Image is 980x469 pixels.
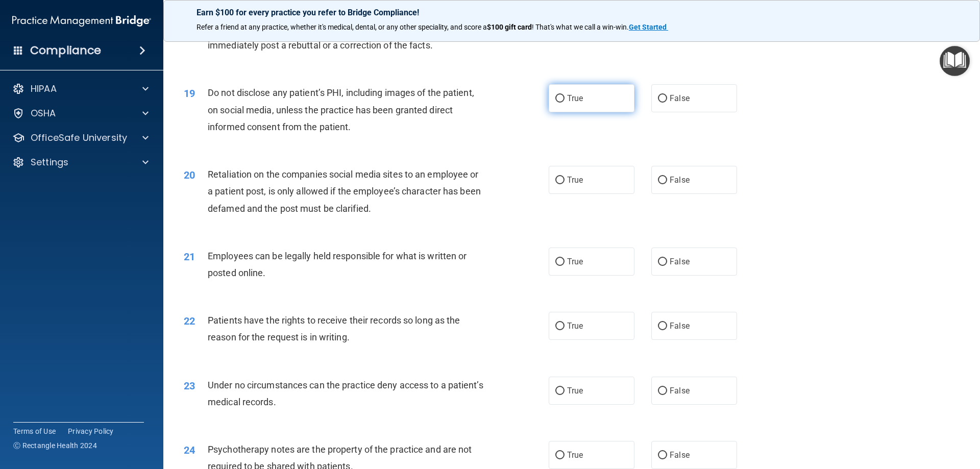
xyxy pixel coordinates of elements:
strong: $100 gift card [487,23,532,31]
input: False [658,452,667,459]
span: True [567,321,583,331]
span: False [670,321,690,331]
input: True [555,177,565,184]
p: Earn $100 for every practice you refer to Bridge Compliance! [197,8,947,17]
input: False [658,258,667,266]
span: Employees can be legally held responsible for what is written or posted online. [208,251,467,278]
span: 22 [184,315,195,327]
input: False [658,387,667,395]
span: False [670,93,690,103]
input: True [555,452,565,459]
span: Patients have the rights to receive their records so long as the reason for the request is in wri... [208,315,460,342]
a: Terms of Use [13,426,56,436]
span: False [670,450,690,460]
a: OfficeSafe University [12,132,149,144]
span: 21 [184,251,195,263]
a: OSHA [12,107,149,119]
img: PMB logo [12,11,151,31]
h4: Compliance [30,43,101,58]
span: True [567,175,583,185]
span: False [670,257,690,266]
a: Settings [12,156,149,168]
span: Do not disclose any patient’s PHI, including images of the patient, on social media, unless the p... [208,87,474,132]
input: True [555,323,565,330]
span: True [567,386,583,396]
span: Refer a friend at any practice, whether it's medical, dental, or any other speciality, and score a [197,23,487,31]
span: False [670,175,690,185]
span: 24 [184,444,195,456]
span: False [670,386,690,396]
span: True [567,450,583,460]
a: Get Started [629,23,668,31]
span: Ⓒ Rectangle Health 2024 [13,440,97,451]
span: True [567,93,583,103]
input: True [555,258,565,266]
input: False [658,95,667,103]
a: Privacy Policy [68,426,114,436]
strong: Get Started [629,23,667,31]
span: 20 [184,169,195,181]
input: True [555,387,565,395]
p: HIPAA [31,83,57,95]
button: Open Resource Center [940,46,970,76]
input: False [658,177,667,184]
span: Under no circumstances can the practice deny access to a patient’s medical records. [208,380,483,407]
p: Settings [31,156,68,168]
input: True [555,95,565,103]
span: 23 [184,380,195,392]
span: True [567,257,583,266]
input: False [658,323,667,330]
span: Retaliation on the companies social media sites to an employee or a patient post, is only allowed... [208,169,481,213]
p: OSHA [31,107,56,119]
a: HIPAA [12,83,149,95]
p: OfficeSafe University [31,132,127,144]
span: 19 [184,87,195,100]
span: ! That's what we call a win-win. [532,23,629,31]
